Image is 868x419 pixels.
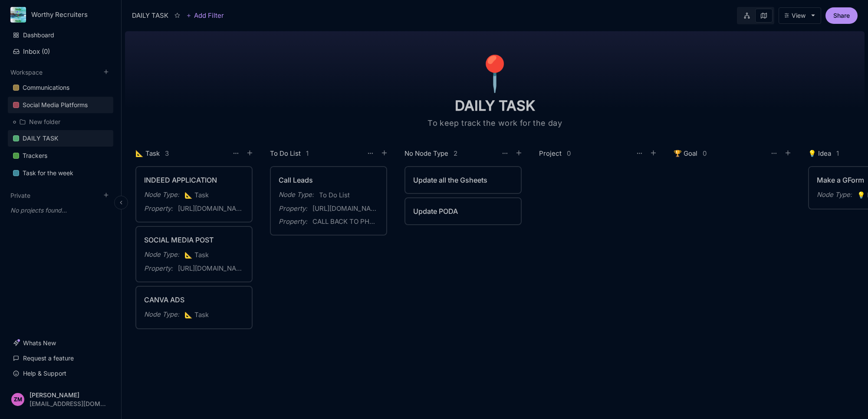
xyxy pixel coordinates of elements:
[23,168,73,178] div: Task for the week
[8,97,113,113] a: Social Media Platforms
[10,192,30,199] button: Private
[539,148,562,159] div: Project
[23,133,58,144] div: DAILY TASK
[23,151,47,161] div: Trackers
[270,148,301,159] div: To Do List
[23,100,88,110] div: Social Media Platforms
[8,203,113,218] div: No projects found...
[8,165,113,181] a: Task for the week
[8,130,113,147] a: DAILY TASK
[8,350,113,367] a: Request a feature
[857,191,867,199] i: 💡
[30,392,106,398] div: [PERSON_NAME]
[8,365,113,382] a: Help & Support
[8,114,113,130] div: New folder
[279,190,314,200] div: Node Type :
[144,309,179,320] div: Node Type :
[178,203,244,214] div: [URL][DOMAIN_NAME]
[8,200,113,221] div: Private
[144,249,179,260] div: Node Type :
[178,263,244,274] div: [URL][DOMAIN_NAME]
[404,166,522,194] a: Update all the Gsheets
[674,147,794,159] div: 🏆 Goal0
[539,147,660,159] div: Project0
[8,77,113,185] div: Workspace
[23,82,69,93] div: Communications
[144,263,173,274] div: Property :
[8,335,113,351] a: Whats New
[817,190,852,200] div: Node Type :
[184,310,209,320] span: Task
[404,147,525,159] div: No Node Type2
[808,148,831,159] div: 💡 Idea
[11,393,24,406] div: ZM
[144,203,173,214] div: Property :
[10,7,111,23] button: Worthy Recruiters
[135,147,256,159] div: 📐 Task3
[29,117,60,127] div: New folder
[279,203,307,214] div: Property :
[144,190,179,200] div: Node Type :
[825,7,858,24] button: Share
[312,216,378,227] div: CALL BACK TO PHONE 2
[184,311,194,319] i: 📐
[270,147,391,159] div: To Do List1
[279,216,307,227] div: Property :
[312,203,378,214] div: [URL][DOMAIN_NAME]
[792,12,806,19] div: View
[31,11,97,19] div: Worthy Recruiters
[319,190,350,200] span: To Do List
[306,151,309,157] div: 1
[184,251,194,259] i: 📐
[413,175,513,185] div: Update all the Gsheets
[191,10,224,21] span: Add Filter
[184,190,209,200] span: Task
[8,44,113,59] button: Inbox (0)
[144,175,244,185] div: INDEED APPLICATION
[8,27,113,43] a: Dashboard
[186,10,224,21] button: Add Filter
[135,286,253,329] a: CANVA ADSNode Type:📐Task
[8,386,113,412] button: ZM[PERSON_NAME][EMAIL_ADDRESS][DOMAIN_NAME]
[132,10,168,21] div: DAILY TASK
[8,147,113,164] a: Trackers
[270,166,387,236] a: Call LeadsNode Type:To Do ListProperty:[URL][DOMAIN_NAME]Property:CALL BACK TO PHONE 2
[184,250,209,260] span: Task
[135,226,253,282] a: SOCIAL MEDIA POSTNode Type:📐TaskProperty:[URL][DOMAIN_NAME]
[8,79,113,96] a: Communications
[144,235,244,245] div: SOCIAL MEDIA POST
[8,147,113,164] div: Trackers
[30,400,106,407] div: [EMAIL_ADDRESS][DOMAIN_NAME]
[779,7,821,24] button: View
[8,79,113,96] div: Communications
[703,151,707,157] div: 0
[135,148,160,159] div: 📐 Task
[135,166,253,223] a: INDEED APPLICATIONNode Type:📐TaskProperty:[URL][DOMAIN_NAME]
[473,56,516,87] div: 📍
[404,197,522,225] a: Update PODA
[413,206,513,216] div: Update PODA
[279,175,378,185] div: Call Leads
[144,295,244,305] div: CANVA ADS
[674,148,697,159] div: 🏆 Goal
[10,69,43,76] button: Workspace
[404,148,448,159] div: No Node Type
[567,151,571,157] div: 0
[184,191,194,199] i: 📐
[454,151,457,157] div: 2
[408,118,582,128] textarea: To keep track the work for the day
[836,151,839,157] div: 1
[165,151,169,157] div: 3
